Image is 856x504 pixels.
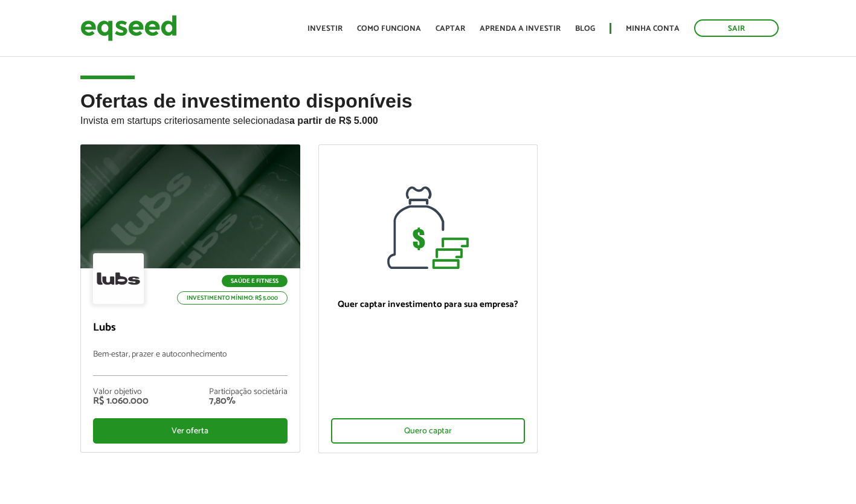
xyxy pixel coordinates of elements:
p: Quer captar investimento para sua empresa? [331,299,526,310]
a: Minha conta [626,25,680,33]
a: Como funciona [357,25,421,33]
a: Aprenda a investir [480,25,561,33]
p: Bem-estar, prazer e autoconhecimento [93,350,288,376]
p: Invista em startups criteriosamente selecionadas [80,112,776,126]
p: Lubs [93,321,288,335]
div: Participação societária [209,388,288,396]
img: EqSeed [80,12,177,44]
h2: Ofertas de investimento disponíveis [80,91,776,144]
p: Investimento mínimo: R$ 5.000 [177,291,288,305]
div: R$ 1.060.000 [93,396,149,406]
a: Blog [575,25,595,33]
a: Quer captar investimento para sua empresa? Quero captar [318,144,538,453]
p: Saúde e Fitness [222,275,288,287]
div: Ver oferta [93,418,288,444]
a: Sair [694,19,779,37]
a: Investir [307,25,343,33]
a: Saúde e Fitness Investimento mínimo: R$ 5.000 Lubs Bem-estar, prazer e autoconhecimento Valor obj... [80,144,300,453]
div: Valor objetivo [93,388,149,396]
a: Captar [436,25,465,33]
strong: a partir de R$ 5.000 [289,115,378,126]
div: Quero captar [331,418,526,444]
div: 7,80% [209,396,288,406]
